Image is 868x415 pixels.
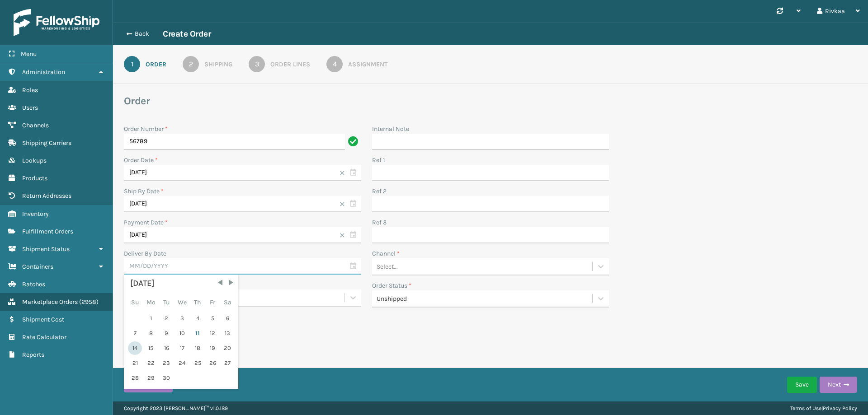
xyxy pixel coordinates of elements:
abbr: Monday [146,298,156,306]
label: Ref 3 [372,218,387,227]
span: Lookups [22,157,47,164]
div: Tue Sep 02 2025 [160,312,173,325]
span: Products [22,174,47,182]
div: Thu Sep 04 2025 [191,312,204,325]
span: Shipping Carriers [22,139,71,147]
abbr: Tuesday [163,298,170,306]
div: Wed Sep 24 2025 [175,356,189,370]
span: Shipment Cost [22,316,64,323]
input: MM/DD/YYYY [124,196,361,212]
div: Sun Sep 14 2025 [128,341,142,355]
div: Fri Sep 26 2025 [206,356,219,370]
label: Order Status [372,281,411,290]
div: Mon Sep 22 2025 [143,356,158,370]
div: Select... [377,262,398,271]
span: Shipment Status [22,245,70,253]
span: Fulfillment Orders [22,228,73,235]
div: Tue Sep 30 2025 [160,371,173,385]
a: Privacy Policy [823,405,857,411]
div: Sat Sep 27 2025 [221,356,234,370]
span: Marketplace Orders [22,298,78,306]
div: Sun Sep 07 2025 [128,326,142,340]
span: Roles [22,86,38,94]
div: Wed Sep 03 2025 [175,312,189,325]
p: Copyright 2023 [PERSON_NAME]™ v 1.0.189 [124,401,228,415]
div: Sat Sep 13 2025 [221,326,234,340]
div: Sun Sep 21 2025 [128,356,142,370]
div: Sat Sep 06 2025 [221,312,234,325]
div: 3 [249,56,265,72]
label: Internal Note [372,124,409,134]
div: 1 [124,56,140,72]
div: Order Lines [270,60,310,69]
div: Wed Sep 17 2025 [175,341,189,355]
input: MM/DD/YYYY [124,227,361,243]
span: Rate Calculator [22,333,66,341]
span: Next Month [226,278,236,287]
input: MM/DD/YYYY [124,258,361,275]
span: Batches [22,280,45,288]
abbr: Sunday [131,298,139,306]
label: Order Date [124,156,158,164]
span: Administration [22,68,65,76]
span: Menu [21,50,37,58]
div: Fri Sep 12 2025 [206,326,219,340]
div: Thu Sep 18 2025 [191,341,204,355]
div: Sun Sep 28 2025 [128,371,142,385]
div: Tue Sep 23 2025 [160,356,173,370]
label: Order Number [124,124,168,134]
div: Order [146,60,166,69]
span: Return Addresses [22,192,71,200]
label: Channel [372,249,400,258]
label: Ship By Date [124,187,164,195]
label: Deliver By Date [124,250,166,257]
abbr: Friday [210,298,215,306]
div: Thu Sep 25 2025 [191,356,204,370]
div: Fri Sep 05 2025 [206,312,219,325]
div: Unshipped [377,294,594,303]
img: logo [14,9,99,36]
span: Reports [22,351,44,359]
div: Mon Sep 15 2025 [143,341,158,355]
div: Tue Sep 16 2025 [160,341,173,355]
div: Wed Sep 10 2025 [175,326,189,340]
div: Assignment [348,60,387,69]
label: Payment Date [124,219,168,226]
h3: Order [124,94,857,108]
div: Fri Sep 19 2025 [206,341,219,355]
span: Previous Month [216,278,225,287]
div: Mon Sep 08 2025 [143,326,158,340]
button: Save [787,377,817,393]
div: | [790,401,857,415]
span: Channels [22,121,49,129]
button: Back [121,30,163,38]
span: Users [22,104,38,112]
h3: Create Order [163,28,211,39]
div: Mon Sep 01 2025 [143,312,158,325]
div: Thu Sep 11 2025 [191,326,204,340]
div: 4 [326,56,343,72]
div: 2 [183,56,199,72]
span: ( 2958 ) [79,298,99,306]
div: Sat Sep 20 2025 [221,341,234,355]
div: Tue Sep 09 2025 [160,326,173,340]
abbr: Wednesday [178,298,187,306]
input: MM/DD/YYYY [124,165,361,181]
span: Containers [22,263,53,270]
a: Terms of Use [790,405,821,411]
abbr: Thursday [194,298,201,306]
abbr: Saturday [224,298,231,306]
div: Shipping [204,60,232,69]
div: Mon Sep 29 2025 [143,371,158,385]
label: Ref 1 [372,155,385,165]
span: Inventory [22,210,49,218]
div: [DATE] [130,277,232,290]
label: Ref 2 [372,187,387,196]
button: Next [820,377,857,393]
